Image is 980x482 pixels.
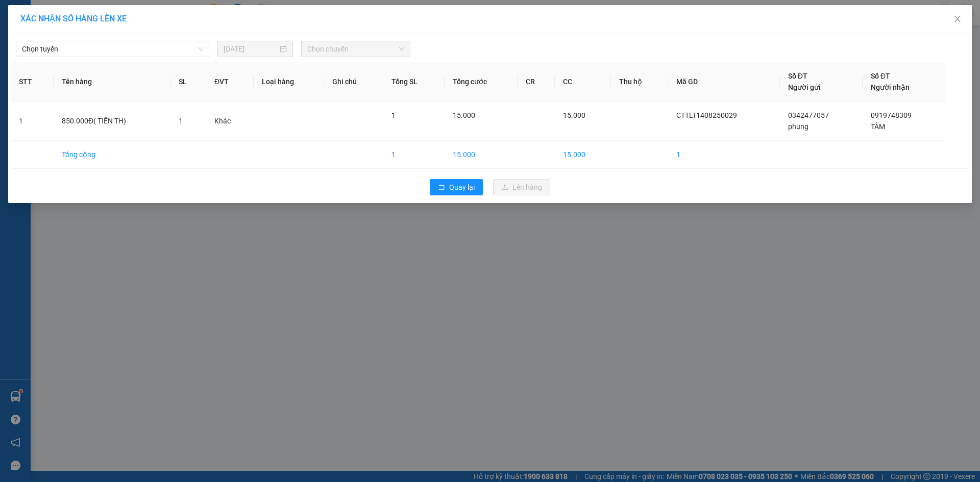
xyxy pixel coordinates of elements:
th: CR [518,62,555,102]
span: XÁC NHẬN SỐ HÀNG LÊN XE [20,14,127,23]
span: Quay lại [449,182,475,193]
th: STT [11,62,54,102]
span: 0342477057 [788,111,829,119]
td: 15.000 [445,141,518,169]
span: 1 [179,117,183,125]
th: Tổng SL [383,62,445,102]
td: 850.000Đ( TIỀN TH) [54,102,170,141]
span: Chọn chuyến [307,41,404,57]
th: Mã GD [668,62,780,102]
span: Số ĐT [871,72,890,80]
td: 1 [668,141,780,169]
button: uploadLên hàng [493,179,550,195]
button: rollbackQuay lại [430,179,483,195]
td: Tổng cộng [54,141,170,169]
span: CTTLT1408250029 [676,111,737,119]
span: Người nhận [871,83,910,91]
th: SL [170,62,206,102]
th: Tên hàng [54,62,170,102]
span: Số ĐT [788,72,807,80]
span: Người gửi [788,83,821,91]
span: close [953,15,962,23]
th: Ghi chú [324,62,383,102]
span: 1 [391,111,396,119]
text: CTTLT1408250030 [47,48,186,66]
span: 0919748309 [871,111,912,119]
span: rollback [438,184,445,192]
th: Tổng cước [445,62,518,102]
span: 15.000 [563,111,585,119]
th: Loại hàng [254,62,324,102]
td: 1 [11,102,54,141]
span: 15.000 [453,111,475,119]
th: CC [555,62,611,102]
td: Khác [206,102,254,141]
span: TÂM [871,122,885,131]
button: Close [943,5,972,34]
span: phụng [788,122,808,131]
input: 14/08/2025 [224,43,278,55]
span: Chọn tuyến [22,41,203,57]
th: ĐVT [206,62,254,102]
div: [PERSON_NAME] [6,73,227,100]
th: Thu hộ [611,62,668,102]
td: 15.000 [555,141,611,169]
td: 1 [383,141,445,169]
